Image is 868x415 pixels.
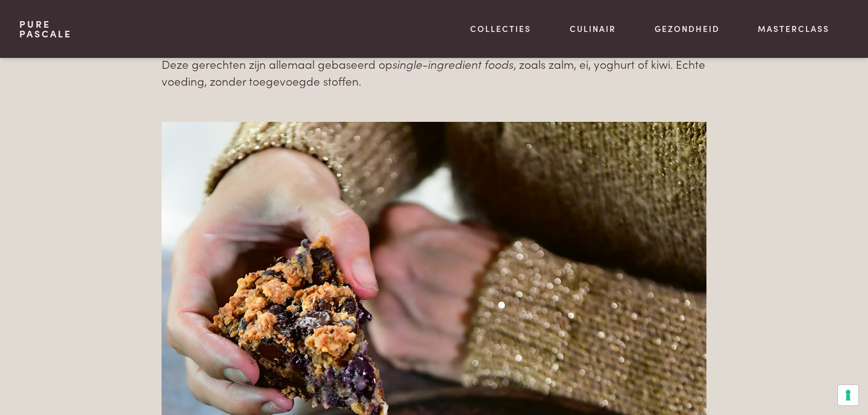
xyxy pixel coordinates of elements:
a: PurePascale [19,19,72,39]
a: Gezondheid [655,22,720,35]
p: Deze gerechten zijn allemaal gebaseerd op , zoals zalm, ei, yoghurt of kiwi. Echte voeding, zonde... [162,55,706,90]
i: single-ingredient foods [392,55,514,72]
a: Masterclass [758,22,829,35]
a: Culinair [570,22,616,35]
button: Uw voorkeuren voor toestemming voor trackingtechnologieën [838,385,858,405]
a: Collecties [470,22,531,35]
